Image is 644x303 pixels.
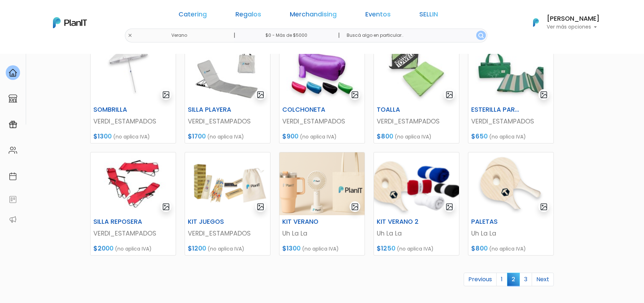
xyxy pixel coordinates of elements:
[113,133,150,140] span: (no aplica IVA)
[279,152,365,256] a: gallery-light KIT VERANO Uh La La $1300 (no aplica IVA)
[188,229,267,238] p: VERDI_ESTAMPADOS
[91,152,176,215] img: thumb_2000___2000-Photoroom__11_.jpg
[377,132,393,141] span: $800
[532,273,554,286] a: Next
[279,152,365,215] img: thumb_ChatGPT_Image_4_sept_2025__22_10_23.png
[341,29,487,42] input: Buscá algo en particular..
[471,132,488,141] span: $650
[279,40,365,143] a: gallery-light COLCHONETA VERDI_ESTAMPADOS $900 (no aplica IVA)
[468,152,554,256] a: gallery-light PALETAS Uh La La $800 (no aplica IVA)
[519,273,532,286] a: 3
[471,117,551,126] p: VERDI_ESTAMPADOS
[374,40,459,103] img: thumb_2000___2000-Photoroom__5_.jpg
[257,91,265,99] img: gallery-light
[188,117,267,126] p: VERDI_ESTAMPADOS
[489,245,526,252] span: (no aplica IVA)
[372,218,431,226] h6: KIT VERANO 2
[90,40,176,143] a: gallery-light SOMBRILLA VERDI_ESTAMPADOS $1300 (no aplica IVA)
[467,106,526,113] h6: ESTERILLA PARA PLAYA
[37,7,103,21] div: ¿Necesitás ayuda?
[235,11,261,20] a: Regalos
[188,132,206,141] span: $1700
[419,11,438,20] a: SELLIN
[185,40,270,143] a: gallery-light SILLA PLAYERA VERDI_ESTAMPADOS $1700 (no aplica IVA)
[282,132,298,141] span: $900
[547,16,600,22] h6: [PERSON_NAME]
[365,11,391,20] a: Eventos
[9,215,17,224] img: partners-52edf745621dab592f3b2c58e3bca9d71375a7ef29c3b500c9f145b62cc070d4.svg
[91,40,176,103] img: thumb_BD93420D-603B-4D67-A59E-6FB358A47D23.jpeg
[162,203,170,211] img: gallery-light
[9,69,17,77] img: home-e721727adea9d79c4d83392d1f703f7f8bce08238fde08b1acbfd93340b81755.svg
[302,245,339,252] span: (no aplica IVA)
[282,229,362,238] p: Uh La La
[471,229,551,238] p: Uh La La
[489,133,526,140] span: (no aplica IVA)
[445,91,454,99] img: gallery-light
[377,117,456,126] p: VERDI_ESTAMPADOS
[9,172,17,181] img: calendar-87d922413cdce8b2cf7b7f5f62616a5cf9e4887200fb71536465627b3292af00.svg
[185,152,270,256] a: gallery-light KIT JUEGOS VERDI_ESTAMPADOS $1200 (no aplica IVA)
[282,117,362,126] p: VERDI_ESTAMPADOS
[93,117,173,126] p: VERDI_ESTAMPADOS
[377,229,456,238] p: Uh La La
[184,106,242,113] h6: SILLA PLAYERA
[282,244,301,253] span: $1300
[528,15,544,30] img: PlanIt Logo
[208,245,244,252] span: (no aplica IVA)
[300,133,337,140] span: (no aplica IVA)
[89,106,148,113] h6: SOMBRILLA
[374,152,459,256] a: gallery-light KIT VERANO 2 Uh La La $1250 (no aplica IVA)
[372,106,431,113] h6: TOALLA
[290,11,337,20] a: Merchandising
[279,40,365,103] img: thumb_2000___2000-Photoroom__4_.jpg
[185,40,270,103] img: thumb_2D148D04-CC75-4C46-B3E6-09C5BBE012FF.jpeg
[53,17,87,28] img: PlanIt Logo
[395,133,431,140] span: (no aplica IVA)
[464,273,497,286] a: Previous
[9,94,17,103] img: marketplace-4ceaa7011d94191e9ded77b95e3339b90024bf715f7c57f8cf31f2d8c509eaba.svg
[338,31,340,40] p: |
[468,152,553,215] img: thumb_Captura_de_pantalla_2025-09-04_170203.png
[9,146,17,155] img: people-662611757002400ad9ed0e3c099ab2801c6687ba6c219adb57efc949bc21e19d.svg
[467,218,526,226] h6: PALETAS
[162,91,170,99] img: gallery-light
[540,203,548,211] img: gallery-light
[278,106,337,113] h6: COLCHONETA
[93,132,112,141] span: $1300
[128,33,132,38] img: close-6986928ebcb1d6c9903e3b54e860dbc4d054630f23adef3a32610726dff6a82b.svg
[89,218,148,226] h6: SILLA REPOSERA
[9,120,17,129] img: campaigns-02234683943229c281be62815700db0a1741e53638e28bf9629b52c665b00959.svg
[374,152,459,215] img: thumb_Captura_de_pantalla_2025-09-04_164953.png
[234,31,235,40] p: |
[188,244,206,253] span: $1200
[397,245,434,252] span: (no aplica IVA)
[377,244,395,253] span: $1250
[184,218,242,226] h6: KIT JUEGOS
[468,40,553,103] img: thumb_2000___2000-Photoroom__6_.jpg
[207,133,244,140] span: (no aplica IVA)
[9,195,17,204] img: feedback-78b5a0c8f98aac82b08bfc38622c3050aee476f2c9584af64705fc4e61158814.svg
[468,40,554,143] a: gallery-light ESTERILLA PARA PLAYA VERDI_ESTAMPADOS $650 (no aplica IVA)
[278,218,337,226] h6: KIT VERANO
[524,13,600,32] button: PlanIt Logo [PERSON_NAME] Ver más opciones
[179,11,207,20] a: Catering
[445,203,454,211] img: gallery-light
[351,203,359,211] img: gallery-light
[93,244,113,253] span: $2000
[478,33,484,38] img: search_button-432b6d5273f82d61273b3651a40e1bd1b912527efae98b1b7a1b2c0702e16a8d.svg
[257,203,265,211] img: gallery-light
[185,152,270,215] img: thumb_Captura_de_pantalla_2025-09-04_105435.png
[547,25,600,30] p: Ver más opciones
[540,91,548,99] img: gallery-light
[90,152,176,256] a: gallery-light SILLA REPOSERA VERDI_ESTAMPADOS $2000 (no aplica IVA)
[93,229,173,238] p: VERDI_ESTAMPADOS
[351,91,359,99] img: gallery-light
[507,273,520,286] span: 2
[374,40,459,143] a: gallery-light TOALLA VERDI_ESTAMPADOS $800 (no aplica IVA)
[471,244,488,253] span: $800
[496,273,507,286] a: 1
[115,245,152,252] span: (no aplica IVA)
